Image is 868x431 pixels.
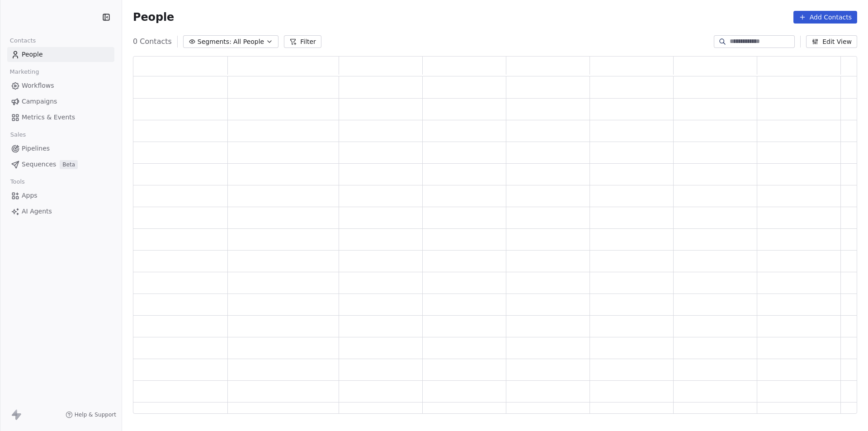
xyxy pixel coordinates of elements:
[22,191,38,200] span: Apps
[7,157,114,172] a: SequencesBeta
[7,141,114,156] a: Pipelines
[22,97,57,106] span: Campaigns
[7,188,114,203] a: Apps
[22,81,54,90] span: Workflows
[22,207,52,216] span: AI Agents
[22,160,56,169] span: Sequences
[22,144,50,153] span: Pipelines
[7,47,114,62] a: People
[6,65,43,79] span: Marketing
[75,411,116,418] span: Help & Support
[133,36,172,47] span: 0 Contacts
[7,78,114,93] a: Workflows
[22,50,43,59] span: People
[806,35,857,48] button: Edit View
[198,37,231,47] span: Segments:
[66,411,116,418] a: Help & Support
[22,113,75,122] span: Metrics & Events
[7,110,114,125] a: Metrics & Events
[6,34,40,47] span: Contacts
[133,10,174,24] span: People
[7,204,114,219] a: AI Agents
[60,160,78,169] span: Beta
[793,11,857,24] button: Add Contacts
[7,94,114,109] a: Campaigns
[6,128,30,142] span: Sales
[284,35,321,48] button: Filter
[233,37,264,47] span: All People
[6,175,28,189] span: Tools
